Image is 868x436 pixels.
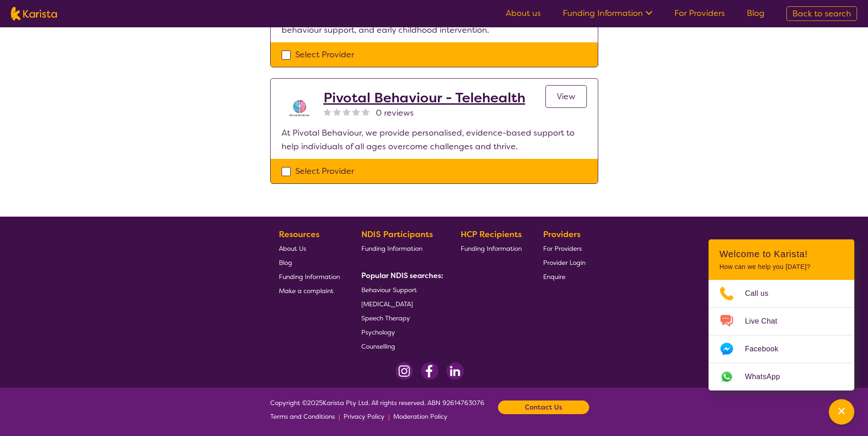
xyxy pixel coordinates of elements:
[525,401,562,414] b: Contact Us
[282,126,587,153] p: At Pivotal Behaviour, we provide personalised, evidence-based support to help individuals of all ...
[388,410,390,423] p: |
[361,244,422,253] span: Funding Information
[709,363,854,390] a: Web link opens in a new tab.
[543,255,586,269] a: Provider Login
[279,273,340,281] span: Funding Information
[446,362,464,380] img: LinkedIn
[339,410,340,423] p: |
[279,287,334,295] span: Make a complaint
[461,229,522,240] b: HCP Recipients
[270,410,335,423] a: Terms and Conditions
[361,241,440,255] a: Funding Information
[352,108,360,116] img: nonereviewstar
[344,412,385,421] span: Privacy Policy
[745,287,780,300] span: Call us
[543,241,586,255] a: For Providers
[270,396,484,423] span: Copyright © 2025 Karista Pty Ltd. All rights reserved. ABN 92614763076
[506,8,541,19] a: About us
[786,6,857,21] a: Back to search
[745,342,789,356] span: Facebook
[543,269,586,284] a: Enquire
[557,91,575,102] span: View
[376,106,414,120] span: 0 reviews
[745,370,791,384] span: WhatsApp
[543,259,586,267] span: Provider Login
[361,229,433,240] b: NDIS Participants
[324,108,331,116] img: nonereviewstar
[361,297,440,311] a: [MEDICAL_DATA]
[461,241,522,255] a: Funding Information
[719,248,843,259] h2: Welcome to Karista!
[709,239,854,390] div: Channel Menu
[543,229,580,240] b: Providers
[461,244,522,253] span: Funding Information
[361,271,443,280] b: Popular NDIS searches:
[282,90,318,126] img: s8av3rcikle0tbnjpqc8.png
[393,410,447,423] a: Moderation Policy
[361,283,440,297] a: Behaviour Support
[270,412,335,421] span: Terms and Conditions
[279,255,340,269] a: Blog
[279,241,340,255] a: About Us
[279,269,340,284] a: Funding Information
[393,412,447,421] span: Moderation Policy
[361,300,413,308] span: [MEDICAL_DATA]
[545,85,587,108] a: View
[361,311,440,325] a: Speech Therapy
[324,90,525,106] a: Pivotal Behaviour - Telehealth
[674,8,725,19] a: For Providers
[343,108,350,116] img: nonereviewstar
[279,229,319,240] b: Resources
[344,410,385,423] a: Privacy Policy
[421,362,439,380] img: Facebook
[792,8,851,19] span: Back to search
[279,284,340,298] a: Make a complaint
[709,280,854,390] ul: Choose channel
[279,259,292,267] span: Blog
[279,244,306,253] span: About Us
[361,314,410,322] span: Speech Therapy
[361,325,440,339] a: Psychology
[395,362,413,380] img: Instagram
[719,263,843,271] p: How can we help you [DATE]?
[362,108,370,116] img: nonereviewstar
[361,328,395,336] span: Psychology
[829,399,854,425] button: Channel Menu
[361,339,440,353] a: Counselling
[361,286,417,294] span: Behaviour Support
[563,8,652,19] a: Funding Information
[361,342,395,350] span: Counselling
[543,244,582,253] span: For Providers
[11,7,57,20] img: Karista logo
[745,314,788,328] span: Live Chat
[543,273,565,281] span: Enquire
[747,8,765,19] a: Blog
[333,108,341,116] img: nonereviewstar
